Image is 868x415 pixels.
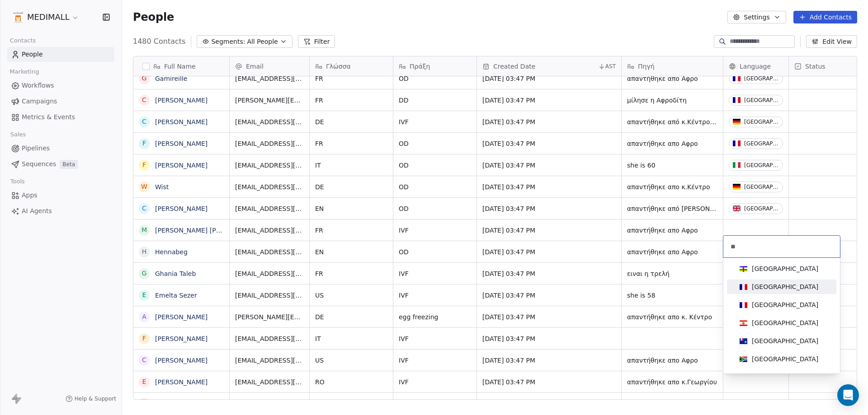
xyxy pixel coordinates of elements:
div: Suggestions [727,261,836,370]
div: [GEOGRAPHIC_DATA] [752,282,818,291]
div: [GEOGRAPHIC_DATA] [752,336,818,345]
div: [GEOGRAPHIC_DATA] [752,354,818,364]
div: [GEOGRAPHIC_DATA] [752,300,818,309]
div: [GEOGRAPHIC_DATA] [752,318,818,327]
div: [GEOGRAPHIC_DATA] [752,264,818,273]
